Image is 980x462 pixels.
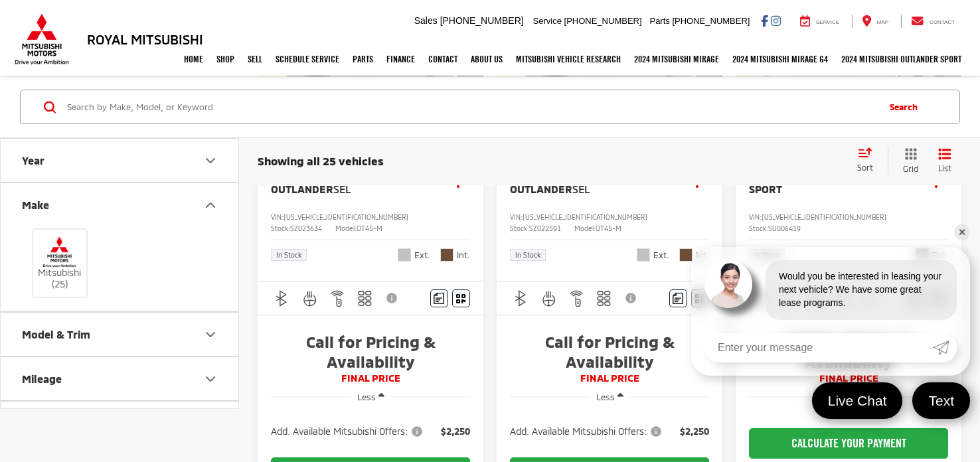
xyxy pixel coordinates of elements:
[1,139,240,182] button: YearYear
[912,382,970,419] a: Text
[888,147,928,175] button: Grid View
[274,290,290,307] img: Bluetooth®
[351,385,391,409] button: Less
[210,42,241,76] a: Shop
[726,42,835,76] a: 2024 Mitsubishi Mirage G4
[590,385,630,409] button: Less
[430,289,448,307] button: Comments
[271,332,470,372] span: Call for Pricing & Availability
[269,42,346,76] a: Schedule Service: Opens in a new tab
[761,15,768,26] a: Facebook: Click to visit our Facebook page
[22,198,49,211] div: Make
[509,42,627,76] a: Mitsubishi Vehicle Research
[510,425,664,438] span: Add. Available Mitsubishi Offers:
[177,42,210,76] a: Home
[456,293,465,303] i: Window Sticker
[33,236,87,289] label: Mitsubishi (25)
[457,249,470,262] span: Int.
[276,252,301,258] span: In Stock
[335,224,357,232] span: Model:
[422,42,464,76] a: Contact
[301,290,318,307] img: Heated Steering Wheel
[41,236,78,267] img: Royal Mitsubishi in Baton Rouge, LA)
[540,290,557,307] img: Heated Steering Wheel
[768,224,801,232] span: SU006419
[434,293,444,304] img: Comments
[564,16,642,26] span: [PHONE_NUMBER]
[790,15,849,28] a: Service
[380,42,422,76] a: Finance
[903,163,918,175] span: Grid
[876,90,937,123] button: Search
[203,152,218,168] div: Year
[922,392,961,410] span: Text
[821,392,894,410] span: Live Chat
[1,357,240,400] button: MileageMileage
[22,372,62,385] div: Mileage
[749,213,762,221] span: VIN:
[271,425,427,438] button: Add. Available Mitsubishi Offers:
[271,425,425,438] span: Add. Available Mitsubishi Offers:
[258,154,384,167] span: Showing all 25 vehicles
[398,248,411,262] span: Moonstone Gray Metallic/Black Roof
[816,19,839,25] span: Service
[766,260,957,320] div: Would you be interested in leasing your next vehicle? We have some great lease programs.
[696,249,709,262] span: Int.
[414,249,430,262] span: Ext.
[333,183,351,195] span: SEL
[203,196,218,212] div: Make
[669,289,687,307] button: Comments
[271,372,470,385] span: FINAL PRICE
[464,42,509,76] a: About Us
[596,392,615,402] span: Less
[835,42,968,76] a: 2024 Mitsubishi Outlander SPORT
[515,252,540,258] span: In Stock
[510,332,709,372] span: Call for Pricing & Availability
[673,293,683,304] img: Comments
[284,213,408,221] span: [US_VEHICLE_IDENTIFICATION_NUMBER]
[596,224,621,232] span: OT45-M
[357,224,382,232] span: OT45-M
[290,224,322,232] span: SZ023634
[87,32,203,46] h3: Royal Mitsubishi
[329,290,346,307] img: Remote Start
[749,224,768,232] span: Stock:
[928,147,961,175] button: List View
[357,392,376,402] span: Less
[440,248,453,262] span: Brick Brown
[22,154,44,167] div: Year
[596,290,612,307] img: 3rd Row Seating
[1,402,240,445] button: Location
[857,163,873,172] span: Sort
[203,370,218,386] div: Mileage
[529,224,561,232] span: SZ022591
[568,290,585,307] img: Remote Start
[704,333,933,362] input: Enter your message
[12,13,72,65] img: Mitsubishi
[933,333,957,362] a: Submit
[510,224,529,232] span: Stock:
[533,16,562,26] span: Service
[938,163,951,174] span: List
[1,313,240,356] button: Model & TrimModel & Trim
[649,16,669,26] span: Parts
[572,183,590,195] span: SEL
[680,425,709,438] span: $2,250
[66,91,876,123] form: Search by Make, Model, or Keyword
[440,15,524,26] span: [PHONE_NUMBER]
[851,147,888,174] button: Select sort value
[852,15,898,28] a: Map
[627,42,726,76] a: 2024 Mitsubishi Mirage
[452,289,470,307] button: Window Sticker
[877,19,888,25] span: Map
[771,15,781,26] a: Instagram: Click to visit our Instagram page
[762,213,886,221] span: [US_VEHICLE_IDENTIFICATION_NUMBER]
[704,260,752,308] img: Agent profile photo
[414,15,438,26] span: Sales
[1,183,240,226] button: MakeMake
[672,16,750,26] span: [PHONE_NUMBER]
[513,290,529,307] img: Bluetooth®
[441,425,470,438] span: $2,250
[749,372,948,385] span: FINAL PRICE
[203,326,218,342] div: Model & Trim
